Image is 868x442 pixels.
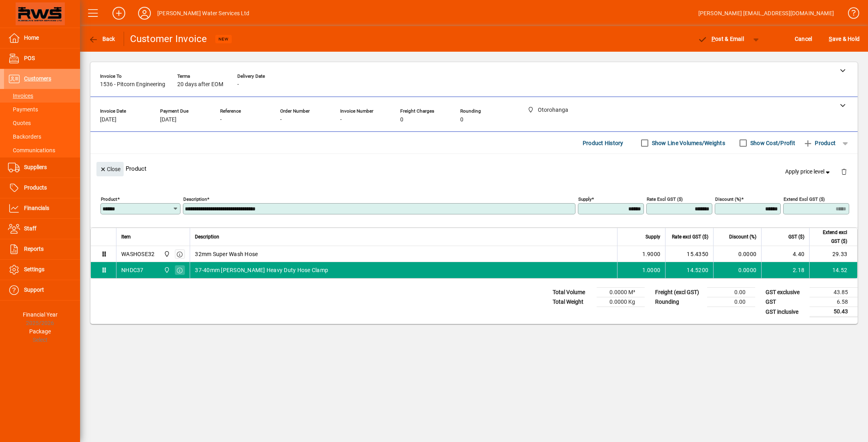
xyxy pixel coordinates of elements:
button: Product [799,136,840,150]
a: Backorders [4,130,80,143]
mat-label: Supply [578,196,591,202]
button: Delete [834,162,854,181]
span: [DATE] [160,117,176,123]
a: Knowledge Base [842,2,858,28]
span: Invoices [8,93,33,99]
div: Product [90,154,858,183]
a: Communications [4,143,80,157]
span: Discount (%) [729,232,756,241]
span: 37-40mm [PERSON_NAME] Heavy Duty Hose Clamp [195,266,328,274]
div: WASHOSE32 [121,250,154,258]
td: 0.0000 Kg [597,297,645,307]
div: 15.4350 [670,250,708,258]
span: Supply [645,232,660,241]
span: - [220,117,222,123]
a: Products [4,178,80,198]
span: Description [195,232,219,241]
td: 0.0000 [713,246,761,262]
span: P [712,36,715,42]
td: 0.00 [707,288,755,297]
span: [DATE] [100,117,116,123]
td: 29.33 [809,246,857,262]
span: - [280,117,282,123]
span: Package [29,328,51,335]
label: Show Line Volumes/Weights [650,139,725,147]
span: 1536 - Pitcorn Engineering [100,81,165,88]
a: Payments [4,103,80,116]
span: Item [121,232,131,241]
td: 2.18 [761,262,809,278]
span: Customers [24,75,51,82]
span: Rate excl GST ($) [672,232,708,241]
a: Support [4,280,80,300]
span: Communications [8,147,55,153]
span: 1.9000 [642,250,661,258]
a: Home [4,28,80,48]
a: Financials [4,198,80,218]
div: [PERSON_NAME] Water Services Ltd [157,7,250,20]
a: Staff [4,219,80,239]
a: Settings [4,260,80,280]
span: Quotes [8,120,31,126]
span: Otorohanga [162,266,171,274]
span: Suppliers [24,164,47,170]
button: Product History [579,136,627,150]
td: 0.0000 [713,262,761,278]
span: Financial Year [23,311,58,318]
td: GST exclusive [762,288,810,297]
span: Apply price level [785,168,832,176]
span: Product [803,137,836,149]
span: 32mm Super Wash Hose [195,250,258,258]
span: Reports [24,246,44,252]
a: POS [4,48,80,69]
td: 0.0000 M³ [597,288,645,297]
span: Home [24,34,39,41]
span: 0 [460,117,463,123]
span: NEW [219,36,229,42]
button: Post & Email [694,32,748,46]
button: Back [86,32,117,46]
button: Add [106,6,132,20]
span: Payments [8,106,38,113]
td: GST inclusive [762,307,810,317]
app-page-header-button: Close [94,165,126,172]
span: ost & Email [698,36,744,42]
div: [PERSON_NAME] [EMAIL_ADDRESS][DOMAIN_NAME] [698,7,834,20]
button: Apply price level [782,165,835,179]
button: Save & Hold [827,32,862,46]
span: POS [24,55,35,61]
td: Rounding [651,297,707,307]
span: - [237,81,239,88]
div: Customer Invoice [130,32,207,45]
td: 14.52 [809,262,857,278]
td: Total Weight [549,297,597,307]
a: Reports [4,239,80,259]
span: - [340,117,342,123]
span: Otorohanga [162,250,171,258]
button: Cancel [793,32,814,46]
button: Close [96,162,124,176]
app-page-header-button: Back [80,32,124,46]
span: Financials [24,205,49,211]
span: Settings [24,266,44,272]
span: S [829,36,832,42]
label: Show Cost/Profit [749,139,795,147]
a: Invoices [4,89,80,103]
button: Profile [132,6,157,20]
td: 6.58 [810,297,858,307]
td: 4.40 [761,246,809,262]
td: Total Volume [549,288,597,297]
td: Freight (excl GST) [651,288,707,297]
span: Cancel [795,32,812,45]
div: 14.5200 [670,266,708,274]
span: Products [24,184,47,191]
span: Close [100,163,120,176]
span: Backorders [8,133,41,140]
td: 0.00 [707,297,755,307]
td: 43.85 [810,288,858,297]
td: 50.43 [810,307,858,317]
span: Back [88,36,115,42]
span: Product History [583,137,623,149]
div: NHDC37 [121,266,144,274]
span: 1.0000 [642,266,661,274]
